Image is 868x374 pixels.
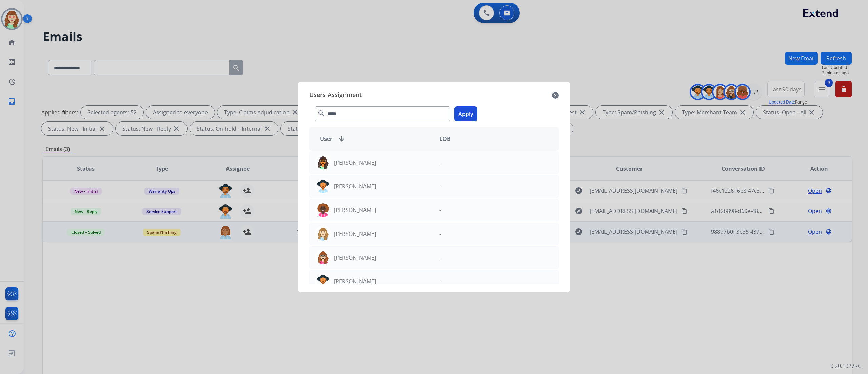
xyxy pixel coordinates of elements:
mat-icon: search [317,109,325,117]
p: [PERSON_NAME] [334,230,376,238]
p: - [439,206,441,214]
mat-icon: close [552,91,559,99]
button: Apply [454,106,477,121]
mat-icon: arrow_downward [338,135,346,143]
p: - [439,230,441,238]
span: LOB [439,135,451,143]
p: - [439,277,441,285]
p: [PERSON_NAME] [334,182,376,190]
div: User [315,135,434,143]
p: - [439,158,441,167]
p: [PERSON_NAME] [334,277,376,285]
p: - [439,254,441,262]
p: [PERSON_NAME] [334,158,376,167]
p: [PERSON_NAME] [334,206,376,214]
p: - [439,182,441,190]
p: [PERSON_NAME] [334,254,376,262]
span: Users Assignment [309,90,362,101]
